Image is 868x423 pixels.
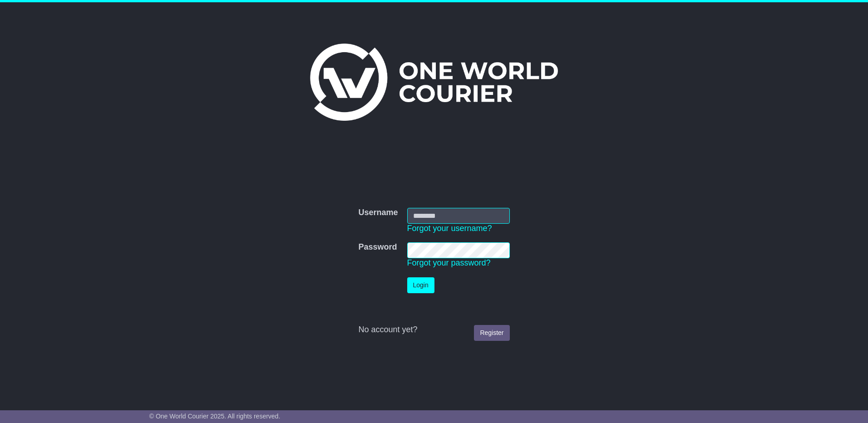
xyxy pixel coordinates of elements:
a: Register [474,325,509,341]
span: © One World Courier 2025. All rights reserved. [149,413,281,420]
label: Username [358,208,398,218]
div: No account yet? [358,325,509,335]
a: Forgot your password? [407,258,491,267]
label: Password [358,242,397,252]
button: Login [407,277,434,293]
a: Forgot your username? [407,224,492,233]
img: One World [310,44,558,121]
